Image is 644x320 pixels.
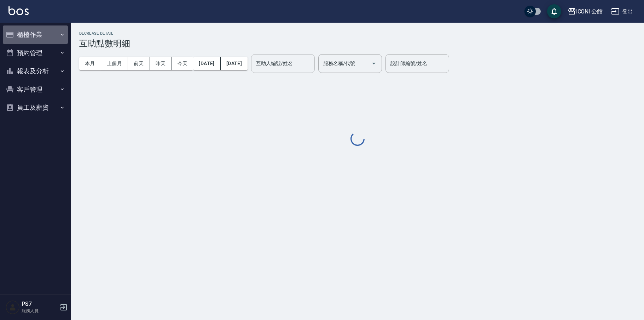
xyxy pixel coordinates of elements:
[547,4,561,18] button: save
[368,58,379,69] button: Open
[79,57,101,70] button: 本月
[79,39,636,48] h3: 互助點數明細
[3,62,68,80] button: 報表及分析
[8,6,29,15] img: Logo
[6,300,20,314] img: Person
[576,7,603,16] div: ICONI 公館
[221,57,248,70] button: [DATE]
[3,44,68,62] button: 預約管理
[193,57,220,70] button: [DATE]
[128,57,150,70] button: 前天
[150,57,172,70] button: 昨天
[79,31,636,36] h2: Decrease Detail
[3,98,68,117] button: 員工及薪資
[172,57,193,70] button: 今天
[101,57,128,70] button: 上個月
[22,308,58,314] p: 服務人員
[3,80,68,99] button: 客戶管理
[565,4,606,19] button: ICONI 公館
[608,5,636,18] button: 登出
[3,25,68,44] button: 櫃檯作業
[22,301,58,308] h5: PS7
